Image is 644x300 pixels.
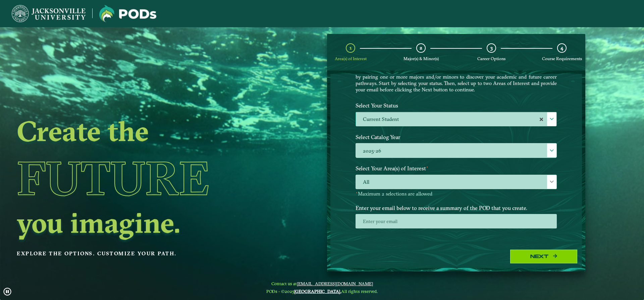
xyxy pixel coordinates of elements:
[294,289,341,294] a: [GEOGRAPHIC_DATA].
[12,5,86,22] img: Jacksonville University logo
[542,56,582,61] span: Course Requirements
[356,214,557,228] input: Enter your email
[356,61,557,93] p: [GEOGRAPHIC_DATA] offers you the freedom to pursue your passions and the flexibility to customize...
[351,99,562,112] label: Select Your Status
[335,56,367,61] span: Area(s) of Interest
[17,209,273,237] h2: you imagine.
[17,249,273,259] p: Explore the options. Customize your path.
[297,281,373,286] a: [EMAIL_ADDRESS][DOMAIN_NAME]
[99,5,156,22] img: Jacksonville University logo
[356,190,358,195] sup: ⋆
[17,117,273,145] h2: Create the
[356,112,556,127] label: Current Student
[477,56,505,61] span: Career Options
[560,45,563,51] span: 4
[404,56,439,61] span: Major(s) & Minor(s)
[351,202,562,214] label: Enter your email below to receive a summary of the POD that you create.
[426,164,429,169] sup: ⋆
[351,162,562,175] label: Select Your Area(s) of Interest
[356,191,557,197] p: Maximum 2 selections are allowed
[266,289,378,294] span: PODs - ©2025 All rights reserved.
[420,45,422,51] span: 2
[266,281,378,286] span: Contact us at
[510,250,577,263] button: Next
[356,175,556,189] span: All
[350,45,352,51] span: 1
[351,131,562,143] label: Select Catalog Year
[17,147,273,209] h1: Future
[490,45,493,51] span: 3
[356,143,556,158] label: 2025-26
